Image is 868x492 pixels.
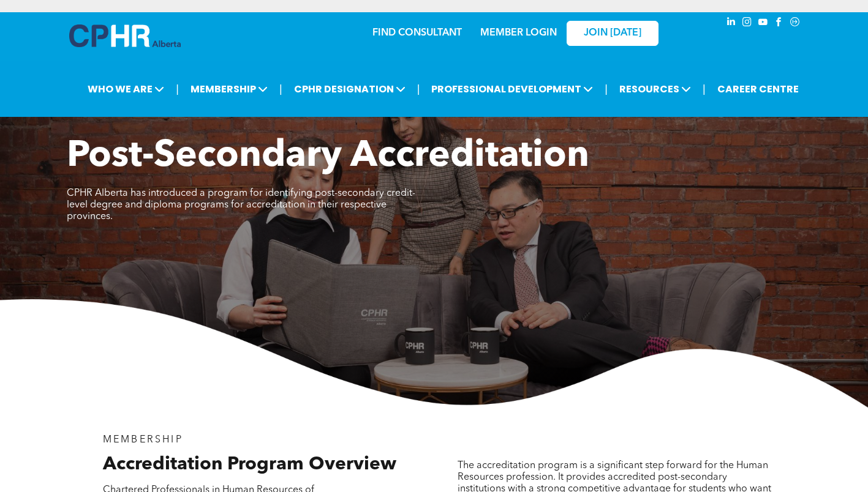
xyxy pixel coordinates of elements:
a: JOIN [DATE] [567,21,659,46]
a: FIND CONSULTANT [372,28,462,38]
span: JOIN [DATE] [584,28,641,39]
span: Accreditation Program Overview [103,455,396,474]
span: WHO WE ARE [84,78,168,100]
li: | [703,76,706,102]
a: MEMBER LOGIN [480,28,557,38]
span: CPHR DESIGNATION [290,78,409,100]
li: | [279,76,282,102]
a: linkedin [725,15,738,32]
li: | [605,76,608,102]
a: Social network [788,15,802,32]
span: MEMBERSHIP [187,78,271,100]
a: instagram [741,15,754,32]
li: | [176,76,179,102]
a: CAREER CENTRE [714,78,802,100]
a: youtube [757,15,770,32]
img: A blue and white logo for cp alberta [69,24,181,47]
span: CPHR Alberta has introduced a program for identifying post-secondary credit-level degree and dipl... [67,188,415,222]
li: | [417,76,420,102]
span: RESOURCES [616,78,695,100]
span: PROFESSIONAL DEVELOPMENT [428,78,597,100]
span: MEMBERSHIP [103,435,183,445]
span: Post-Secondary Accreditation [67,138,589,175]
a: facebook [772,15,786,32]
